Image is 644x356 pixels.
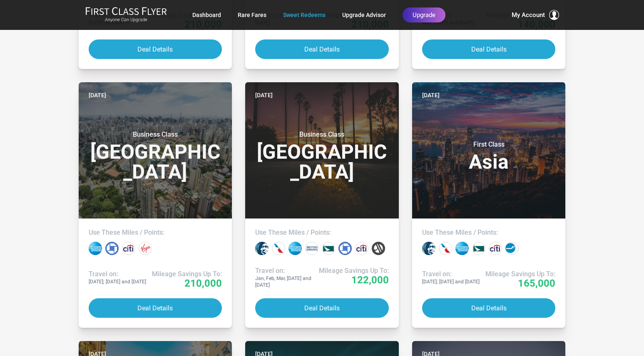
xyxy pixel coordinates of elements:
[422,140,556,172] h3: Asia
[412,82,566,328] a: [DATE]First ClassAsiaUse These Miles / Points:Travel on:[DATE]; [DATE] and [DATE]Mileage Savings ...
[288,242,302,255] div: Amex points
[85,7,167,23] a: First Class FlyerAnyone Can Upgrade
[255,242,269,255] div: Alaska miles
[139,242,152,255] div: Virgin Atlantic miles
[372,242,385,255] div: Marriott points
[283,7,326,22] a: Sweet Redeems
[422,298,556,318] button: Deal Details
[305,242,318,255] div: British Airways miles
[105,242,119,255] div: Chase points
[422,39,556,59] button: Deal Details
[489,242,502,255] div: Citi points
[338,242,352,255] div: Chase points
[422,91,440,100] time: [DATE]
[255,130,389,182] h3: [GEOGRAPHIC_DATA]
[245,82,399,328] a: [DATE]Business Class[GEOGRAPHIC_DATA]Use These Miles / Points:Travel on:Jan, Feb, Mar, [DATE] and...
[89,130,222,182] h3: [GEOGRAPHIC_DATA]
[342,7,386,22] a: Upgrade Advisor
[422,242,435,255] div: Alaska miles
[238,7,266,22] a: Rare Fares
[89,242,102,255] div: Amex points
[122,242,135,255] div: Citi points
[272,242,285,255] div: American miles
[255,228,389,237] h4: Use These Miles / Points:
[255,91,273,100] time: [DATE]
[103,130,207,139] small: Business Class
[89,39,222,59] button: Deal Details
[89,91,106,100] time: [DATE]
[455,242,469,255] div: Amex points
[505,242,519,255] div: Finnair Plus
[192,7,221,22] a: Dashboard
[437,140,541,149] small: First Class
[255,298,389,318] button: Deal Details
[79,82,232,328] a: [DATE]Business Class[GEOGRAPHIC_DATA]Use These Miles / Points:Travel on:[DATE]; [DATE] and [DATE]...
[85,7,167,15] img: First Class Flyer
[512,10,559,20] button: My Account
[89,298,222,318] button: Deal Details
[472,242,485,255] div: Cathay Pacific miles
[255,39,389,59] button: Deal Details
[403,7,445,22] a: Upgrade
[512,10,545,20] span: My Account
[322,242,335,255] div: Cathay Pacific miles
[439,242,452,255] div: American miles
[422,228,556,237] h4: Use These Miles / Points:
[355,242,368,255] div: Citi points
[85,17,167,23] small: Anyone Can Upgrade
[89,228,222,237] h4: Use These Miles / Points:
[270,130,374,139] small: Business Class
